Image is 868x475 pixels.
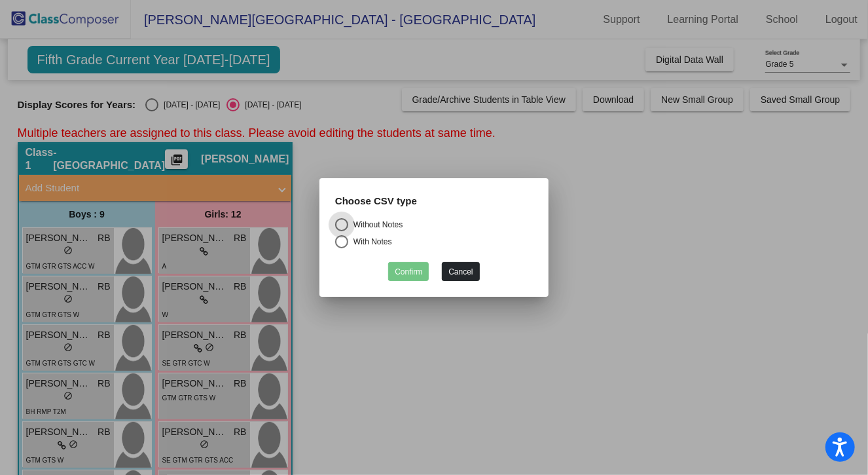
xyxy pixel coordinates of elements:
[335,194,417,209] label: Choose CSV type
[335,218,533,252] mat-radio-group: Select an option
[442,262,479,281] button: Cancel
[348,219,403,231] div: Without Notes
[348,236,392,248] div: With Notes
[388,262,429,281] button: Confirm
